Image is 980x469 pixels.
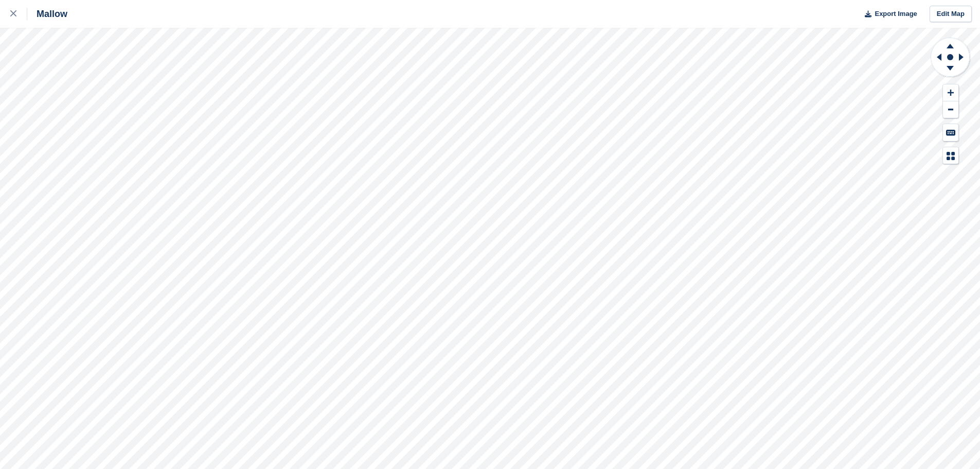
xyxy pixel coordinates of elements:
button: Keyboard Shortcuts [943,124,958,141]
button: Export Image [859,6,917,23]
div: Mallow [27,8,67,20]
span: Export Image [875,9,917,19]
button: Zoom In [943,84,958,101]
a: Edit Map [930,6,972,23]
button: Map Legend [943,147,958,164]
button: Zoom Out [943,101,958,118]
